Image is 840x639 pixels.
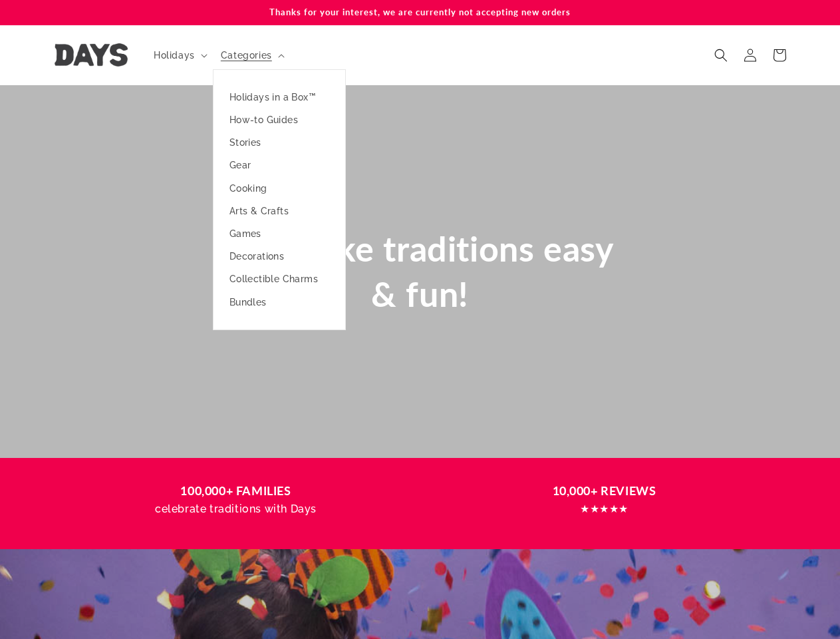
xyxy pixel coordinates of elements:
[146,41,213,69] summary: Holidays
[213,268,345,290] a: Collectible Charms
[213,41,290,69] summary: Categories
[433,500,776,519] p: ★★★★★
[213,131,345,154] a: Stories
[55,43,128,67] img: Days United
[433,482,776,500] h3: 10,000+ REVIEWS
[154,49,195,61] span: Holidays
[221,49,272,61] span: Categories
[213,222,345,245] a: Games
[213,154,345,176] a: Gear
[213,291,345,314] a: Bundles
[213,245,345,268] a: Decorations
[213,108,345,131] a: How-to Guides
[213,86,345,108] a: Holidays in a Box™
[706,41,736,70] summary: Search
[65,500,408,519] p: celebrate traditions with Days
[213,177,345,200] a: Cooking
[213,200,345,222] a: Arts & Crafts
[65,482,408,500] h3: 100,000+ FAMILIES
[227,228,614,314] span: We make traditions easy & fun!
